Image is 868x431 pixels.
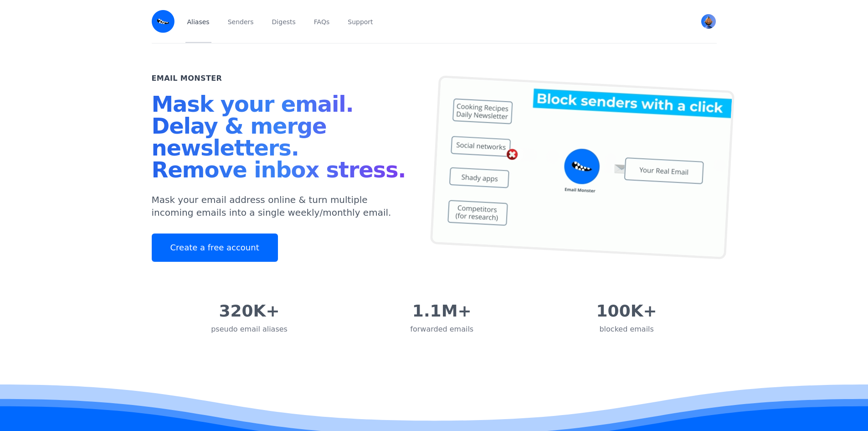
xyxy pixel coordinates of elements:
[152,10,175,33] img: Email Monster
[152,93,412,184] h1: Mask your email. Delay & merge newsletters. Remove inbox stress.
[211,324,288,335] div: pseudo email aliases
[410,302,473,320] div: 1.1M+
[700,13,717,30] button: User menu
[701,14,716,29] img: Nick's Avatar
[596,302,657,320] div: 100K+
[152,193,412,219] p: Mask your email address online & turn multiple incoming emails into a single weekly/monthly email.
[410,324,473,335] div: forwarded emails
[152,234,278,262] a: Create a free account
[430,75,734,260] img: temp mail, free temporary mail, Temporary Email
[596,324,657,335] div: blocked emails
[211,302,288,320] div: 320K+
[152,73,222,84] h2: Email Monster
